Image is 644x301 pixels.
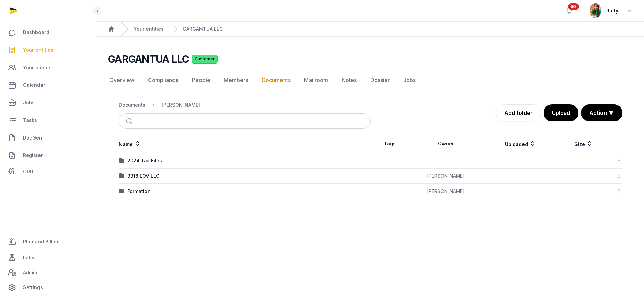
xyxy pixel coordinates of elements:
[23,64,52,72] span: Your clients
[371,134,409,153] th: Tags
[23,254,34,262] span: Labs
[5,250,91,266] a: Labs
[23,81,45,89] span: Calendar
[496,104,541,121] a: Add folder
[568,3,579,10] span: 50
[409,184,483,199] td: [PERSON_NAME]
[340,71,358,90] a: Notes
[409,169,483,184] td: [PERSON_NAME]
[5,95,91,111] a: Jobs
[5,147,91,164] a: Register
[558,134,610,153] th: Size
[108,71,136,90] a: Overview
[119,158,125,164] img: folder.svg
[119,134,371,153] th: Name
[23,134,42,142] span: DocGen
[122,114,138,128] button: Submit
[23,168,33,176] span: CDD
[162,102,200,108] div: [PERSON_NAME]
[581,105,622,121] button: Action ▼
[369,71,391,90] a: Dossier
[23,151,43,159] span: Register
[191,71,212,90] a: People
[119,189,125,194] img: folder.svg
[409,153,483,169] td: -
[119,102,145,108] div: Documents
[260,71,292,90] a: Documents
[222,71,249,90] a: Members
[23,46,53,54] span: Your entities
[127,188,151,195] div: Formation
[23,116,37,124] span: Tasks
[5,233,91,250] a: Plan and Billing
[5,59,91,76] a: Your clients
[544,104,578,121] button: Upload
[5,266,91,279] a: Admin
[23,269,37,277] span: Admin
[5,279,91,296] a: Settings
[134,26,164,32] a: Your entities
[23,28,49,36] span: Dashboard
[5,112,91,128] a: Tasks
[192,55,218,64] span: Customer
[606,7,618,15] span: Ratty
[590,3,601,18] img: avatar
[23,237,60,246] span: Plan and Billing
[108,71,633,90] nav: Tabs
[23,99,35,107] span: Jobs
[303,71,329,90] a: Mailroom
[23,283,43,292] span: Settings
[108,53,189,65] h2: GARGANTUA LLC
[127,173,159,179] div: 3318 EOV LLC
[119,97,371,113] nav: Breadcrumb
[146,71,180,90] a: Compliance
[5,165,91,178] a: CDD
[127,157,162,164] div: 2024 Tax Files
[5,77,91,93] a: Calendar
[183,26,223,32] a: GARGANTUA LLC
[97,22,644,37] nav: Breadcrumb
[409,134,483,153] th: Owner
[5,24,91,41] a: Dashboard
[5,130,91,146] a: DocGen
[119,173,125,179] img: folder.svg
[402,71,417,90] a: Jobs
[5,42,91,58] a: Your entities
[483,134,558,153] th: Uploaded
